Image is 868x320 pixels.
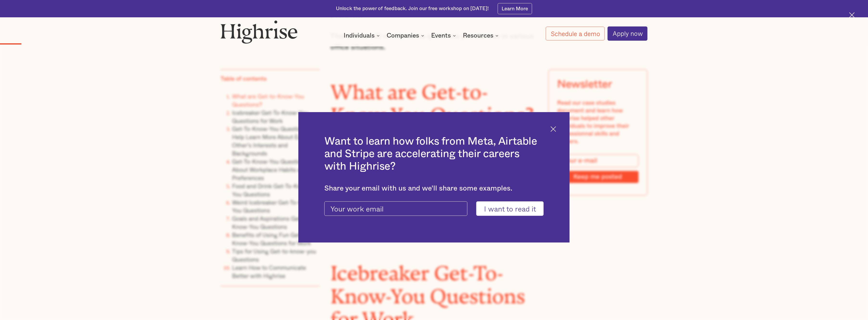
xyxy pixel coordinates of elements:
[387,33,419,38] div: Companies
[431,33,451,38] div: Events
[344,33,381,38] div: Individuals
[849,12,855,18] img: Cross icon
[546,27,605,41] a: Schedule a demo
[324,201,544,216] form: current-ascender-blog-article-modal-form
[324,135,544,173] h2: Want to learn how folks from Meta, Airtable and Stripe are accelerating their careers with Highrise?
[324,184,544,193] div: Share your email with us and we'll share some examples.
[463,33,494,38] div: Resources
[431,33,457,38] div: Events
[344,33,375,38] div: Individuals
[498,3,532,14] a: Learn More
[476,201,544,216] input: I want to read it
[324,201,467,216] input: Your work email
[220,20,298,44] img: Highrise logo
[463,33,500,38] div: Resources
[387,33,426,38] div: Companies
[608,26,648,40] a: Apply now
[336,5,489,12] div: Unlock the power of feedback. Join our free workshop on [DATE]!
[551,126,556,132] img: Cross icon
